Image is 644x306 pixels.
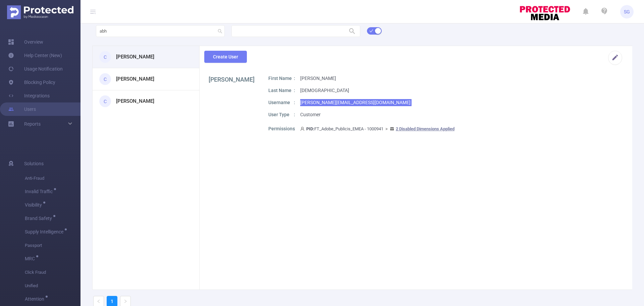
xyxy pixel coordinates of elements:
[383,126,390,131] span: >
[25,172,80,185] span: Anti-Fraud
[25,266,80,279] span: Click Fraud
[300,111,321,118] p: Customer
[8,89,50,102] a: Integrations
[396,126,454,131] u: 2 Disabled Dimensions Applied
[116,75,154,83] h3: [PERSON_NAME]
[268,111,295,118] p: User Type
[25,239,80,252] span: Passport
[25,216,54,221] span: Brand Safety
[268,125,295,132] p: Permissions
[8,76,55,89] a: Blocking Policy
[24,117,41,131] a: Reports
[97,299,101,303] i: icon: left
[123,299,127,303] i: icon: right
[104,50,107,64] span: C
[25,279,80,293] span: Unified
[369,29,373,33] i: icon: check
[24,157,44,170] span: Solutions
[300,87,349,94] p: [DEMOGRAPHIC_DATA]
[25,203,44,207] span: Visibility
[96,25,225,37] input: Search user...
[300,75,336,82] p: [PERSON_NAME]
[8,62,63,76] a: Usage Notification
[25,256,37,261] span: MRC
[116,53,154,61] h3: [PERSON_NAME]
[8,102,36,116] a: Users
[25,229,66,234] span: Supply Intelligence
[209,75,255,84] h1: [PERSON_NAME]
[268,87,295,94] p: Last Name
[104,95,107,108] span: C
[25,189,55,194] span: Invalid Traffic
[116,97,154,105] h3: [PERSON_NAME]
[624,5,630,18] span: SG
[7,5,73,19] img: Protected Media
[268,75,295,82] p: First Name
[104,73,107,86] span: C
[300,126,454,131] span: FT_Adobe_Publicis_EMEA - 1000941
[25,297,47,301] span: Attention
[8,35,43,49] a: Overview
[300,127,306,131] i: icon: user
[204,51,247,63] button: Create User
[306,126,314,131] b: PID:
[218,29,222,34] i: icon: search
[8,49,62,62] a: Help Center (New)
[300,99,411,106] p: [PERSON_NAME][EMAIL_ADDRESS][DOMAIN_NAME]
[24,121,41,127] span: Reports
[268,99,295,106] p: Username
